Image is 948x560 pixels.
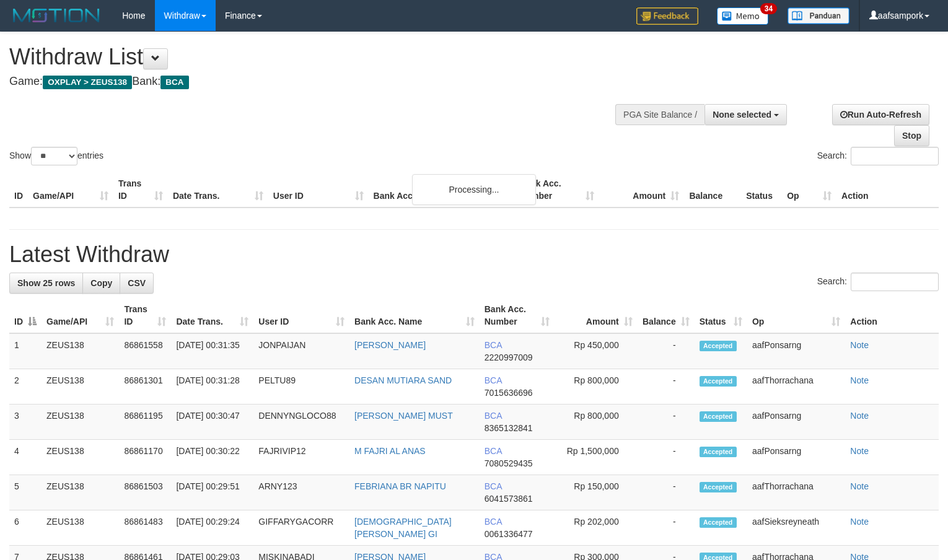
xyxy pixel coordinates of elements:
[485,494,533,504] span: Copy 6041573861 to clipboard
[349,298,480,333] th: Bank Acc. Name: activate to sort column ascending
[253,369,349,405] td: PELTU89
[28,172,113,208] th: Game/API
[704,104,787,125] button: None selected
[9,172,28,208] th: ID
[851,147,939,165] input: Search:
[119,475,171,510] td: 86861503
[9,147,103,165] label: Show entries
[160,76,188,89] span: BCA
[695,298,747,333] th: Status: activate to sort column ascending
[171,333,253,369] td: [DATE] 00:31:35
[850,411,869,421] a: Note
[9,76,620,88] h4: Game: Bank:
[31,147,77,165] select: Showentries
[555,440,638,475] td: Rp 1,500,000
[253,475,349,510] td: ARNY123
[9,242,939,267] h1: Latest Withdraw
[253,333,349,369] td: JONPAIJAN
[171,510,253,546] td: [DATE] 00:29:24
[747,369,845,405] td: aafThorrachana
[9,333,42,369] td: 1
[760,3,777,14] span: 34
[850,340,869,350] a: Note
[9,405,42,440] td: 3
[9,440,42,475] td: 4
[747,298,845,333] th: Op: activate to sort column ascending
[354,411,453,421] a: [PERSON_NAME] MUST
[480,298,555,333] th: Bank Acc. Number: activate to sort column ascending
[555,369,638,405] td: Rp 800,000
[832,104,929,125] a: Run Auto-Refresh
[9,6,103,25] img: MOTION_logo.png
[485,352,533,362] span: Copy 2220997009 to clipboard
[42,369,119,405] td: ZEUS138
[354,517,452,539] a: [DEMOGRAPHIC_DATA][PERSON_NAME] GI
[485,517,502,527] span: BCA
[119,405,171,440] td: 86861195
[638,333,695,369] td: -
[9,45,620,69] h1: Withdraw List
[615,104,704,125] div: PGA Site Balance /
[638,369,695,405] td: -
[485,446,502,456] span: BCA
[700,447,737,457] span: Accepted
[168,172,268,208] th: Date Trans.
[894,125,929,146] a: Stop
[700,517,737,528] span: Accepted
[485,423,533,433] span: Copy 8365132841 to clipboard
[485,340,502,350] span: BCA
[171,440,253,475] td: [DATE] 00:30:22
[42,510,119,546] td: ZEUS138
[354,340,426,350] a: [PERSON_NAME]
[171,475,253,510] td: [DATE] 00:29:51
[128,278,146,288] span: CSV
[599,172,684,208] th: Amount
[713,110,771,120] span: None selected
[700,482,737,492] span: Accepted
[43,76,132,89] span: OXPLAY > ZEUS138
[684,172,741,208] th: Balance
[817,147,939,165] label: Search:
[253,405,349,440] td: DENNYNGLOCO88
[90,278,112,288] span: Copy
[485,529,533,539] span: Copy 0061336477 to clipboard
[171,298,253,333] th: Date Trans.: activate to sort column ascending
[747,440,845,475] td: aafPonsarng
[836,172,939,208] th: Action
[119,369,171,405] td: 86861301
[42,298,119,333] th: Game/API: activate to sort column ascending
[747,510,845,546] td: aafSieksreyneath
[850,375,869,385] a: Note
[120,273,154,294] a: CSV
[354,481,446,491] a: FEBRIANA BR NAPITU
[747,475,845,510] td: aafThorrachana
[851,273,939,291] input: Search:
[42,333,119,369] td: ZEUS138
[9,475,42,510] td: 5
[253,510,349,546] td: GIFFARYGACORR
[119,333,171,369] td: 86861558
[782,172,836,208] th: Op
[850,446,869,456] a: Note
[636,7,698,25] img: Feedback.jpg
[555,405,638,440] td: Rp 800,000
[638,440,695,475] td: -
[113,172,168,208] th: Trans ID
[354,375,452,385] a: DESAN MUTIARA SAND
[369,172,515,208] th: Bank Acc. Name
[850,517,869,527] a: Note
[354,446,426,456] a: M FAJRI AL ANAS
[171,369,253,405] td: [DATE] 00:31:28
[412,174,536,205] div: Processing...
[638,298,695,333] th: Balance: activate to sort column ascending
[9,369,42,405] td: 2
[268,172,369,208] th: User ID
[485,388,533,398] span: Copy 7015636696 to clipboard
[485,411,502,421] span: BCA
[119,510,171,546] td: 86861483
[555,298,638,333] th: Amount: activate to sort column ascending
[9,298,42,333] th: ID: activate to sort column descending
[717,7,769,25] img: Button%20Memo.svg
[514,172,599,208] th: Bank Acc. Number
[42,405,119,440] td: ZEUS138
